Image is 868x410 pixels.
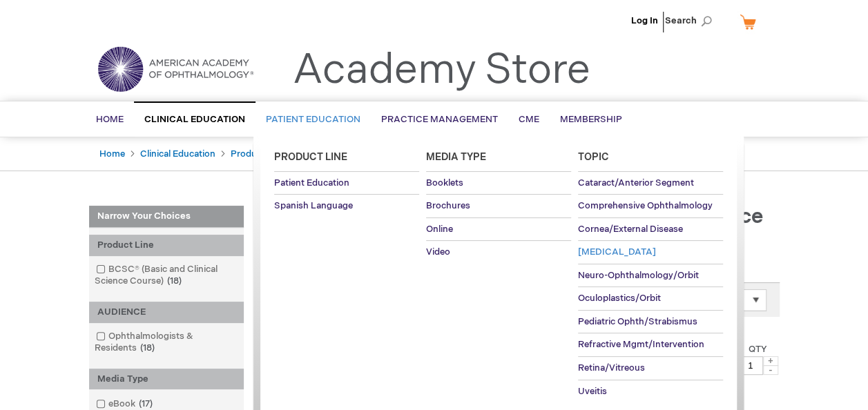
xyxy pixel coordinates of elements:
span: Membership [560,114,622,125]
span: Booklets [426,177,463,188]
span: Patient Education [266,114,360,125]
span: Brochures [426,200,470,211]
a: Log In [631,15,658,26]
a: Product Line [231,148,285,159]
span: Online [426,224,453,235]
span: 18 [137,342,158,353]
span: Product Line [274,151,347,163]
span: Neuro-Ophthalmology/Orbit [578,270,699,281]
span: Retina/Vitreous [578,362,645,373]
span: [MEDICAL_DATA] [578,246,656,257]
span: 18 [164,275,185,286]
a: Ophthalmologists & Residents18 [93,330,240,355]
span: Cataract/Anterior Segment [578,177,694,188]
a: BCSC® (Basic and Clinical Science Course)18 [93,263,240,288]
span: 17 [135,398,156,409]
div: AUDIENCE [89,302,244,323]
span: CME [519,114,539,125]
span: Comprehensive Ophthalmology [578,200,713,211]
span: Clinical Education [144,114,245,125]
label: Qty [749,344,767,355]
span: Video [426,246,450,257]
span: Oculoplastics/Orbit [578,293,661,304]
a: Home [99,148,125,159]
a: Academy Store [293,46,590,95]
span: Spanish Language [274,200,353,211]
span: Cornea/External Disease [578,224,683,235]
input: Qty [738,356,763,375]
div: Media Type [89,369,244,390]
span: Topic [578,151,609,163]
span: Refractive Mgmt/Intervention [578,339,704,350]
strong: Narrow Your Choices [89,206,244,228]
span: Practice Management [381,114,498,125]
span: Search [665,7,717,35]
span: Media Type [426,151,486,163]
div: Product Line [89,235,244,256]
span: Home [96,114,124,125]
a: Clinical Education [140,148,215,159]
span: Uveitis [578,386,607,397]
span: Pediatric Ophth/Strabismus [578,316,697,327]
span: Patient Education [274,177,349,188]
